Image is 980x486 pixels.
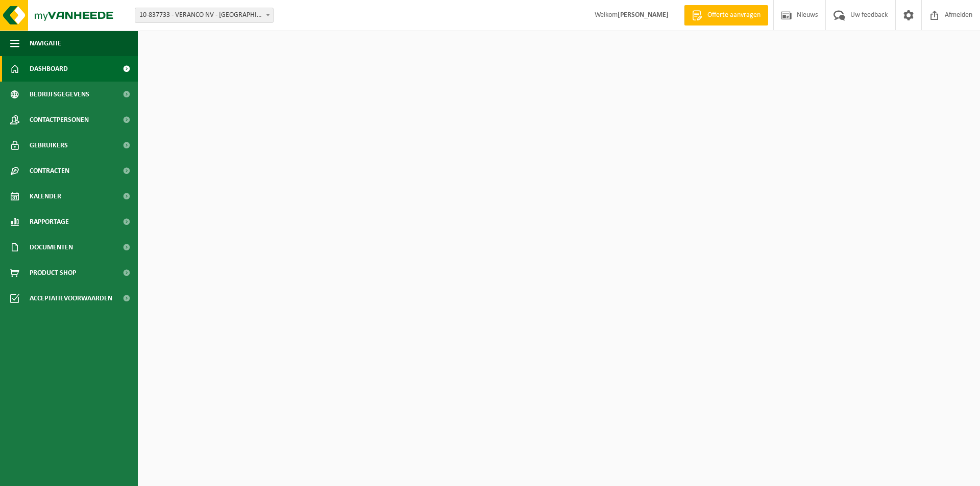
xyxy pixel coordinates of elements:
span: Gebruikers [30,133,68,158]
span: Contracten [30,158,69,184]
span: Product Shop [30,260,76,286]
span: Kalender [30,184,61,209]
strong: [PERSON_NAME] [618,11,669,19]
span: Dashboard [30,56,68,82]
span: Acceptatievoorwaarden [30,286,112,311]
span: Contactpersonen [30,107,89,133]
a: Offerte aanvragen [684,5,768,25]
span: Navigatie [30,31,61,56]
span: Offerte aanvragen [705,10,763,20]
span: Documenten [30,235,73,260]
span: 10-837733 - VERANCO NV - SINT-NIKLAAS [135,8,274,23]
span: Bedrijfsgegevens [30,82,89,107]
span: 10-837733 - VERANCO NV - SINT-NIKLAAS [135,8,273,22]
span: Rapportage [30,209,69,235]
